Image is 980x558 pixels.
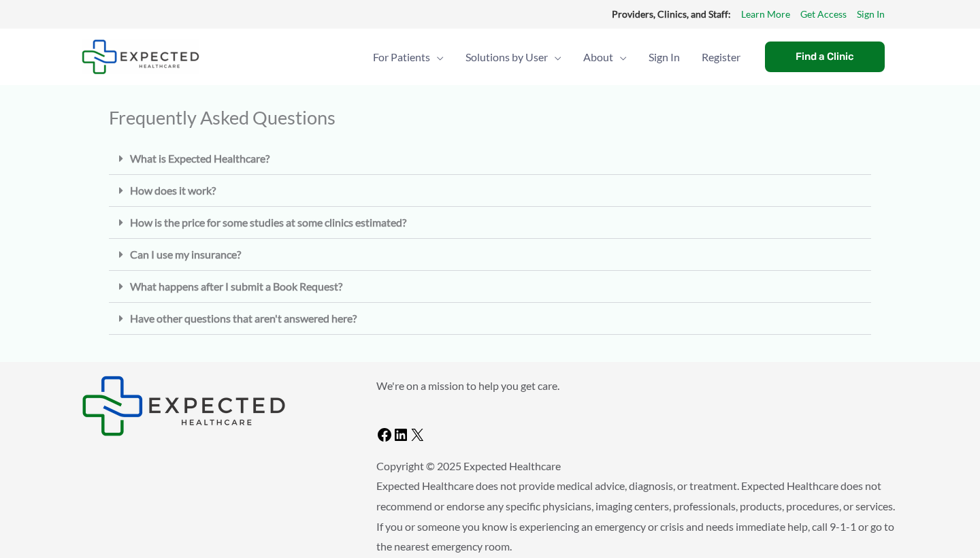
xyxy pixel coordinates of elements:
[376,376,898,448] aside: Footer Widget 2
[376,479,895,553] span: Expected Healthcare does not provide medical advice, diagnosis, or treatment. Expected Healthcare...
[572,33,638,81] a: AboutMenu Toggle
[702,33,740,81] span: Register
[82,376,286,436] img: Expected Healthcare Logo - side, dark font, small
[376,459,561,472] span: Copyright © 2025 Expected Healthcare
[130,248,241,261] a: Can I use my insurance?
[691,33,751,81] a: Register
[130,152,269,165] a: What is Expected Healthcare?
[109,303,871,335] div: Have other questions that aren't answered here?
[130,184,216,197] a: How does it work?
[613,33,627,81] span: Menu Toggle
[109,271,871,303] div: What happens after I submit a Book Request?
[130,280,342,293] a: What happens after I submit a Book Request?
[82,39,199,74] img: Expected Healthcare Logo - side, dark font, small
[373,33,430,81] span: For Patients
[800,5,847,23] a: Get Access
[857,5,885,23] a: Sign In
[430,33,444,81] span: Menu Toggle
[376,376,898,396] p: We're on a mission to help you get care.
[612,8,731,20] strong: Providers, Clinics, and Staff:
[362,33,455,81] a: For PatientsMenu Toggle
[455,33,572,81] a: Solutions by UserMenu Toggle
[109,143,871,175] div: What is Expected Healthcare?
[362,33,751,81] nav: Primary Site Navigation
[130,312,357,325] a: Have other questions that aren't answered here?
[548,33,561,81] span: Menu Toggle
[109,105,871,129] h2: Frequently Asked Questions
[638,33,691,81] a: Sign In
[82,376,342,436] aside: Footer Widget 1
[109,239,871,271] div: Can I use my insurance?
[765,42,885,72] a: Find a Clinic
[109,175,871,207] div: How does it work?
[583,33,613,81] span: About
[465,33,548,81] span: Solutions by User
[649,33,680,81] span: Sign In
[741,5,790,23] a: Learn More
[109,207,871,239] div: How is the price for some studies at some clinics estimated?
[130,216,406,229] a: How is the price for some studies at some clinics estimated?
